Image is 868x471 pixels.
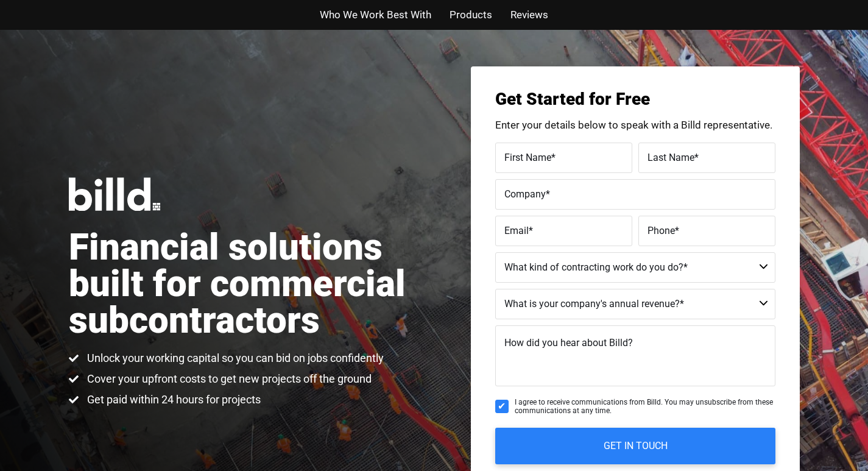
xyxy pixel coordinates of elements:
[504,224,529,236] span: Email
[320,6,431,24] a: Who We Work Best With
[450,6,492,24] a: Products
[84,351,384,366] span: Unlock your working capital so you can bid on jobs confidently
[84,372,372,386] span: Cover your upfront costs to get new projects off the ground
[647,224,675,236] span: Phone
[504,188,546,199] span: Company
[504,337,633,349] span: How did you hear about Billd?
[495,400,509,413] input: I agree to receive communications from Billd. You may unsubscribe from these communications at an...
[510,6,548,24] a: Reviews
[84,392,261,407] span: Get paid within 24 hours for projects
[515,398,775,416] span: I agree to receive communications from Billd. You may unsubscribe from these communications at an...
[495,120,775,130] p: Enter your details below to speak with a Billd representative.
[647,151,694,163] span: Last Name
[495,91,775,108] h3: Get Started for Free
[69,229,434,339] h1: Financial solutions built for commercial subcontractors
[504,151,551,163] span: First Name
[495,428,775,464] input: GET IN TOUCH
